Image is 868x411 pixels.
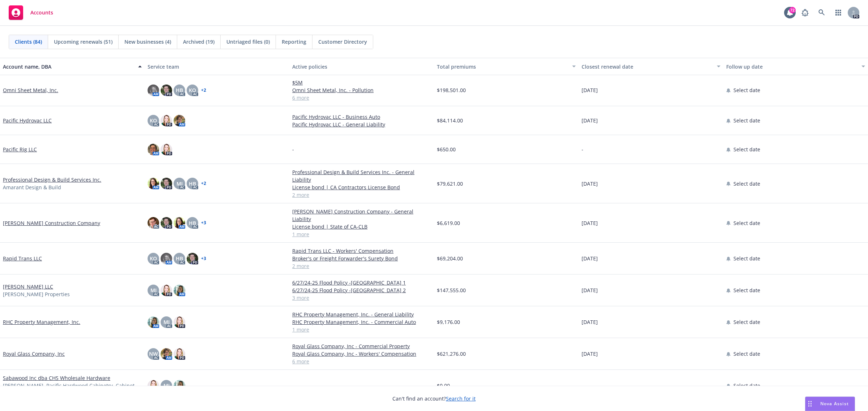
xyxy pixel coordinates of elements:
[292,247,431,255] a: Rapid Trans LLC - Workers' Compensation
[582,180,598,187] span: [DATE]
[189,86,196,94] span: KO
[174,115,185,126] img: photo
[292,326,431,333] a: 1 more
[579,58,723,75] button: Closest renewal date
[292,262,431,270] a: 2 more
[805,397,814,411] div: Drag to move
[3,374,110,382] a: Sabawood Inc dba CHS Wholesale Hardware
[3,350,65,358] a: Royal Glass Company, Inc
[292,294,431,302] a: 3 more
[582,350,598,358] span: [DATE]
[582,86,598,94] span: [DATE]
[292,208,431,223] a: [PERSON_NAME] Construction Company - General Liability
[289,58,434,75] button: Active policies
[187,253,198,264] img: photo
[437,219,460,227] span: $6,619.00
[292,286,431,294] a: 6/27/24-25 Flood Policy -[GEOGRAPHIC_DATA] 2
[582,286,598,294] span: [DATE]
[150,286,157,294] span: MJ
[282,38,306,46] span: Reporting
[292,79,431,86] a: $5M
[733,219,760,227] span: Select date
[148,217,159,229] img: photo
[15,38,42,46] span: Clients (84)
[726,63,857,70] div: Follow up date
[733,286,760,294] span: Select date
[161,178,172,189] img: photo
[161,85,172,96] img: photo
[733,382,760,389] span: Select date
[733,350,760,358] span: Select date
[582,117,598,124] span: [DATE]
[124,38,171,46] span: New businesses (4)
[733,86,760,94] span: Select date
[292,113,431,121] a: Pacific Hydrovac LLC - Business Auto
[292,342,431,350] a: Royal Glass Company, Inc - Commercial Property
[174,380,185,391] img: photo
[161,285,172,296] img: photo
[150,117,157,124] span: KO
[582,63,712,70] div: Closest renewal date
[437,180,463,187] span: $79,621.00
[148,85,159,96] img: photo
[174,316,185,328] img: photo
[183,38,214,46] span: Archived (19)
[292,311,431,318] a: RHC Property Management, Inc. - General Liability
[292,63,431,70] div: Active policies
[437,382,450,389] span: $0.00
[733,180,760,187] span: Select date
[176,86,183,94] span: HB
[292,230,431,238] a: 1 more
[820,401,849,407] span: Nova Assist
[189,219,196,227] span: HB
[150,255,157,262] span: KO
[161,115,172,126] img: photo
[437,255,463,262] span: $69,204.00
[733,255,760,262] span: Select date
[148,144,159,155] img: photo
[733,146,760,153] span: Select date
[3,86,58,94] a: Omni Sheet Metal, Inc.
[189,180,196,187] span: HB
[831,5,846,20] a: Switch app
[733,318,760,326] span: Select date
[805,397,855,411] button: Nova Assist
[798,5,812,20] a: Report a Bug
[145,58,289,75] button: Service team
[582,255,598,262] span: [DATE]
[149,350,158,358] span: NW
[292,255,431,262] a: Broker's or Freight Forwarder's Surety Bond
[437,117,463,124] span: $84,114.00
[6,3,56,23] a: Accounts
[582,318,598,326] span: [DATE]
[3,176,101,183] a: Professional Design & Build Services Inc.
[723,58,868,75] button: Follow up date
[814,5,829,20] a: Search
[3,318,80,326] a: RHC Property Management, Inc.
[3,183,61,191] span: Amarant Design & Build
[174,348,185,360] img: photo
[437,86,466,94] span: $198,501.00
[437,146,456,153] span: $650.00
[163,318,170,326] span: MJ
[292,146,294,153] span: -
[201,256,206,261] a: + 3
[3,283,53,290] a: [PERSON_NAME] LLC
[292,382,294,389] span: -
[292,86,431,94] a: Omni Sheet Metal, Inc. - Pollution
[582,382,583,389] span: -
[3,146,37,153] a: Pacific Rig LLC
[176,255,183,262] span: HB
[582,219,598,227] span: [DATE]
[3,255,42,262] a: Rapid Trans LLC
[201,181,206,186] a: + 2
[446,395,476,402] a: Search for it
[3,117,52,124] a: Pacific Hydrovac LLC
[292,121,431,128] a: Pacific Hydrovac LLC - General Liability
